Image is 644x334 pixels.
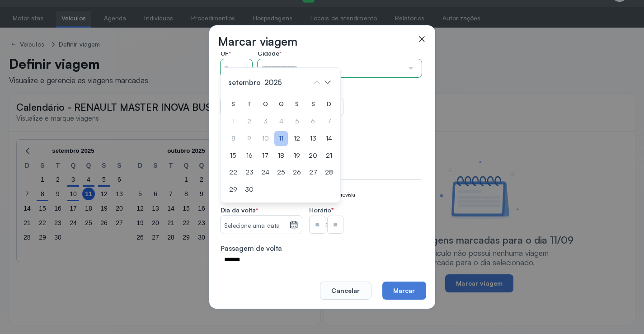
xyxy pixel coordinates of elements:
div: 16 [242,148,256,163]
div: 21 [322,148,336,163]
div: 27 [306,165,320,180]
div: 17 [259,148,272,163]
div: 20 [306,148,320,163]
span: Passagem de volta [221,245,282,253]
div: S [290,97,304,112]
div: 15 [226,148,240,163]
div: 18 [274,148,288,163]
span: Dia da volta [221,206,258,214]
div: Q [274,97,288,112]
div: 28 [322,165,336,180]
div: 11 [274,131,288,146]
div: 14 [322,131,336,146]
div: 12 [290,131,304,146]
div: 13 [306,131,320,146]
div: : [309,216,343,234]
div: 19 [290,148,304,163]
div: T [242,97,256,112]
div: 23 [242,165,256,180]
div: 30 [242,182,256,197]
h3: Marcar viagem [218,34,298,48]
span: setembro [226,76,263,89]
div: S [306,97,320,112]
div: 29 [226,182,240,197]
div: 26 [290,165,304,180]
div: S [226,97,240,112]
div: 22 [226,165,240,180]
div: 24 [259,165,272,180]
div: 25 [274,165,288,180]
span: 2025 [263,76,284,89]
span: UF [221,49,231,57]
button: Cancelar [320,282,371,300]
small: Selecione uma data [224,221,285,231]
div: Q [259,97,272,112]
span: Cidade [258,49,282,57]
div: D [322,97,336,112]
span: Horário [309,206,331,214]
button: Marcar [382,282,426,300]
